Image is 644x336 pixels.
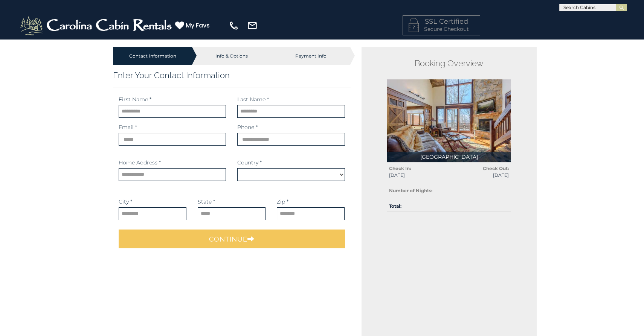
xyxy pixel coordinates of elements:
[119,96,151,103] label: First Name *
[409,18,419,32] img: LOCKICON1.png
[237,123,258,131] label: Phone *
[186,21,210,30] span: My Favs
[119,159,161,166] label: Home Address *
[247,20,258,31] img: mail-regular-white.png
[409,25,474,33] p: Secure Checkout
[389,166,411,171] strong: Check In:
[119,230,345,248] button: Continue
[119,123,137,131] label: Email *
[409,18,474,26] h4: SSL Certified
[387,152,511,162] p: [GEOGRAPHIC_DATA]
[113,70,351,80] h3: Enter Your Contact Information
[387,79,511,162] img: 1732573844_thumbnail.jpeg
[389,172,443,178] span: [DATE]
[175,21,212,30] a: My Favs
[19,14,175,37] img: White-1-2.png
[483,166,509,171] strong: Check Out:
[277,198,288,205] label: Zip *
[237,159,262,166] label: Country *
[389,188,432,193] strong: Number of Nights:
[237,96,269,103] label: Last Name *
[455,172,509,178] span: [DATE]
[229,20,239,31] img: phone-regular-white.png
[387,58,511,68] h2: Booking Overview
[119,198,132,205] label: City *
[198,198,215,205] label: State *
[389,203,401,209] strong: Total:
